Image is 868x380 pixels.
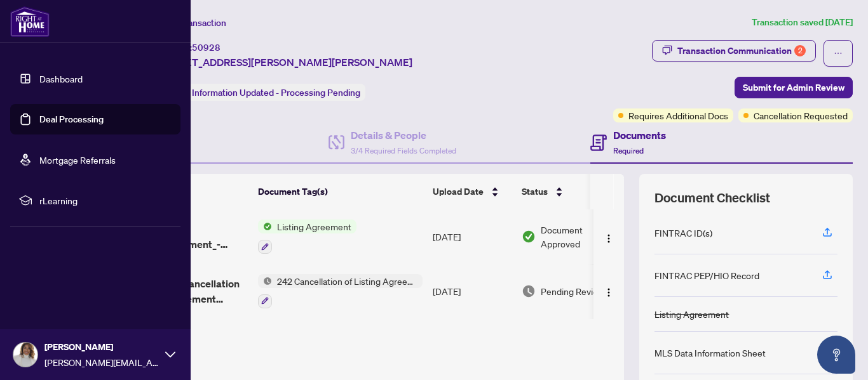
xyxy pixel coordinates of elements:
[794,45,806,56] div: 2
[192,87,360,98] span: Information Updated - Processing Pending
[541,284,604,298] span: Pending Review
[628,108,728,122] span: Requires Additional Docs
[541,223,607,251] span: Document Approved
[258,219,272,233] img: Status Icon
[599,281,619,301] button: Logo
[158,84,365,101] div: Status:
[351,146,456,155] span: 3/4 Required Fields Completed
[10,6,50,37] img: logo
[44,340,159,354] span: [PERSON_NAME]
[192,42,220,53] span: 50928
[522,185,548,199] span: Status
[743,77,844,98] span: Submit for Admin Review
[428,174,517,209] th: Upload Date
[13,343,37,367] img: Profile Icon
[654,307,729,321] div: Listing Agreement
[272,274,423,288] span: 242 Cancellation of Listing Agreement - Authority to Offer for Sale
[654,268,759,282] div: FINTRAC PEP/HIO Record
[677,41,806,61] div: Transaction Communication
[351,128,456,143] h4: Details & People
[654,346,766,360] div: MLS Data Information Sheet
[522,230,536,244] img: Document Status
[522,284,536,298] img: Document Status
[654,189,770,207] span: Document Checklist
[39,114,104,125] a: Deal Processing
[517,174,625,209] th: Status
[604,287,614,298] img: Logo
[735,77,853,98] button: Submit for Admin Review
[654,226,712,240] div: FINTRAC ID(s)
[613,146,644,155] span: Required
[272,219,356,233] span: Listing Agreement
[754,108,848,122] span: Cancellation Requested
[428,209,517,264] td: [DATE]
[752,15,853,30] article: Transaction saved [DATE]
[428,264,517,318] td: [DATE]
[258,274,272,288] img: Status Icon
[599,226,619,247] button: Logo
[604,233,614,244] img: Logo
[253,174,428,209] th: Document Tag(s)
[44,355,159,369] span: [PERSON_NAME][EMAIL_ADDRESS][DOMAIN_NAME]
[158,55,412,70] span: [STREET_ADDRESS][PERSON_NAME][PERSON_NAME]
[433,185,484,199] span: Upload Date
[39,154,116,166] a: Mortgage Referrals
[258,274,423,308] button: Status Icon242 Cancellation of Listing Agreement - Authority to Offer for Sale
[258,219,356,254] button: Status IconListing Agreement
[158,17,226,29] span: View Transaction
[652,40,816,62] button: Transaction Communication2
[39,73,83,84] a: Dashboard
[834,49,843,58] span: ellipsis
[613,128,666,143] h4: Documents
[39,193,172,207] span: rLearning
[817,336,855,374] button: Open asap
